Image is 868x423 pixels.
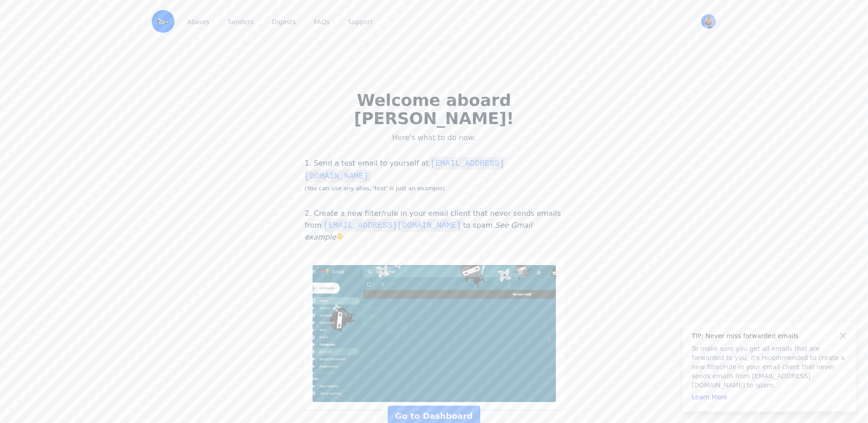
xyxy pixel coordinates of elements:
[305,185,445,192] small: (You can use any alias, 'test' is just an example)
[332,91,536,128] h2: Welcome aboard [PERSON_NAME]!
[303,208,565,243] p: 2. Create a new filter/rule in your email client that never sends emails from to spam. 👇
[692,331,847,340] h4: TIP: Never miss forwarded emails
[332,133,536,142] p: Here's what to do now:
[303,157,565,193] p: 1. Send a test email to yourself at
[305,221,532,241] i: See Gmail example
[322,219,463,232] code: [EMAIL_ADDRESS][DOMAIN_NAME]
[692,393,727,401] a: Learn More
[305,157,504,183] code: [EMAIL_ADDRESS][DOMAIN_NAME]
[152,10,175,33] img: Email Monster
[313,265,556,402] img: Add noreply@eml.monster to a Never Send to Spam filter in Gmail
[701,14,716,29] img: Cuong's Avatar
[692,344,847,390] p: To make sure you get all emails that are forwarded to you, it's recommended to create a new filte...
[700,13,717,30] button: User menu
